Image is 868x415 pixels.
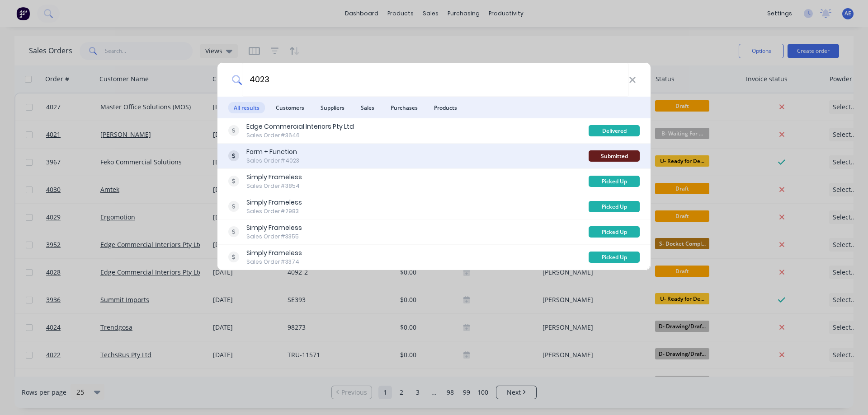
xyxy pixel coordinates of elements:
[589,226,640,238] div: Picked Up
[246,207,302,215] div: Sales Order #2983
[385,102,423,113] span: Purchases
[315,102,350,113] span: Suppliers
[246,131,354,140] div: Sales Order #3646
[246,147,299,157] div: Form + Function
[429,102,462,113] span: Products
[589,125,640,136] div: Delivered
[246,198,302,207] div: Simply Frameless
[228,102,265,113] span: All results
[270,102,310,113] span: Customers
[589,201,640,212] div: Picked Up
[246,233,302,241] div: Sales Order #3355
[242,63,629,97] input: Start typing a customer or supplier name to create a new order...
[246,157,299,165] div: Sales Order #4023
[246,173,302,182] div: Simply Frameless
[246,248,302,258] div: Simply Frameless
[246,258,302,266] div: Sales Order #3374
[246,223,302,233] div: Simply Frameless
[589,176,640,187] div: Picked Up
[246,122,354,131] div: Edge Commercial Interiors Pty Ltd
[589,252,640,263] div: Picked Up
[589,150,640,162] div: Submitted
[355,102,380,113] span: Sales
[246,182,302,190] div: Sales Order #3854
